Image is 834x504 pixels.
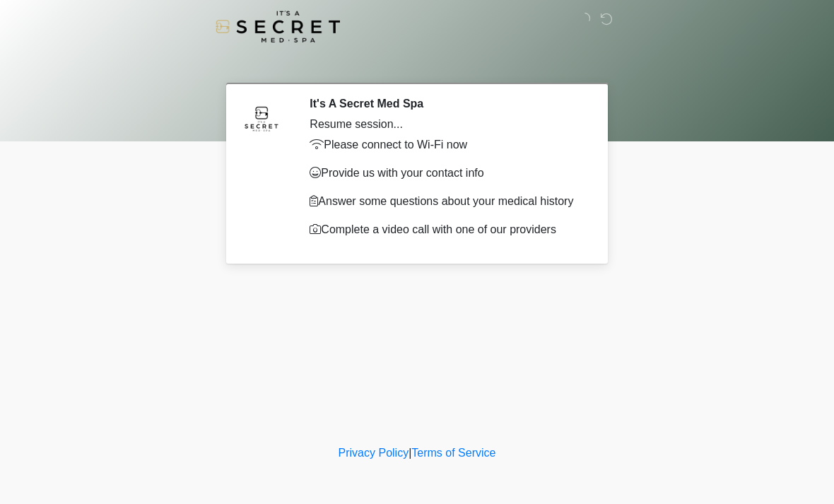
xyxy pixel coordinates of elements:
[310,221,583,238] p: Complete a video call with one of our providers
[339,447,409,459] a: Privacy Policy
[310,193,583,210] p: Answer some questions about your medical history
[240,97,283,139] img: Agent Avatar
[216,11,340,42] img: It's A Secret Med Spa Logo
[411,447,495,459] a: Terms of Service
[310,116,583,133] div: Resume session...
[310,97,583,110] h2: It's A Secret Med Spa
[310,165,583,182] p: Provide us with your contact info
[310,136,583,153] p: Please connect to Wi-Fi now
[219,51,615,77] h1: ‎ ‎
[409,447,411,459] a: |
